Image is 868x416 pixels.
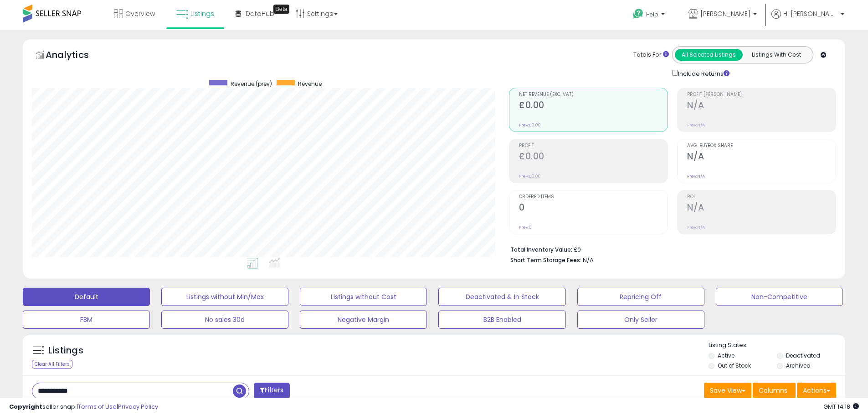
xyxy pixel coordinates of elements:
[716,288,843,306] button: Non-Competitive
[577,288,704,306] button: Repricing Off
[519,92,668,97] span: Net Revenue (Exc. VAT)
[125,9,155,18] span: Overview
[438,311,565,329] button: B2B Enabled
[704,383,751,398] button: Save View
[626,1,674,30] a: Help
[510,256,581,264] b: Short Term Storage Fees:
[687,122,705,128] small: Prev: N/A
[190,9,214,18] span: Listings
[273,5,289,14] div: Tooltip anchor
[687,92,836,97] span: Profit [PERSON_NAME]
[742,49,810,61] button: Listings With Cost
[665,68,740,79] div: Include Returns
[687,174,705,179] small: Prev: N/A
[519,195,668,200] span: Ordered Items
[687,202,836,215] h2: N/A
[633,51,669,59] div: Totals For
[23,288,150,306] button: Default
[231,80,272,88] span: Revenue (prev)
[759,386,787,395] span: Columns
[254,383,289,399] button: Filters
[300,311,427,329] button: Negative Margin
[519,202,668,215] h2: 0
[438,288,565,306] button: Deactivated & In Stock
[519,225,532,230] small: Prev: 0
[786,362,811,369] label: Archived
[709,341,845,350] p: Listing States:
[510,243,829,254] li: £0
[161,311,288,329] button: No sales 30d
[687,195,836,200] span: ROI
[48,344,83,357] h5: Listings
[9,403,158,411] div: seller snap | |
[797,383,836,398] button: Actions
[786,352,820,359] label: Deactivated
[583,256,594,264] span: N/A
[519,100,668,112] h2: £0.00
[687,143,836,148] span: Avg. Buybox Share
[771,9,844,30] a: Hi [PERSON_NAME]
[519,174,541,179] small: Prev: £0.00
[23,311,150,329] button: FBM
[646,11,658,18] span: Help
[753,383,796,398] button: Columns
[577,311,704,329] button: Only Seller
[783,9,838,18] span: Hi [PERSON_NAME]
[9,402,42,411] strong: Copyright
[718,362,751,369] label: Out of Stock
[687,151,836,163] h2: N/A
[510,246,572,253] b: Total Inventory Value:
[519,143,668,148] span: Profit
[823,402,859,411] span: 2025-10-7 14:18 GMT
[246,9,274,18] span: DataHub
[700,9,750,18] span: [PERSON_NAME]
[32,360,72,369] div: Clear All Filters
[78,402,117,411] a: Terms of Use
[687,225,705,230] small: Prev: N/A
[519,151,668,163] h2: £0.00
[632,8,644,20] i: Get Help
[298,80,322,88] span: Revenue
[46,48,107,63] h5: Analytics
[687,100,836,112] h2: N/A
[300,288,427,306] button: Listings without Cost
[519,122,541,128] small: Prev: £0.00
[161,288,288,306] button: Listings without Min/Max
[718,352,734,359] label: Active
[118,402,158,411] a: Privacy Policy
[675,49,743,61] button: All Selected Listings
